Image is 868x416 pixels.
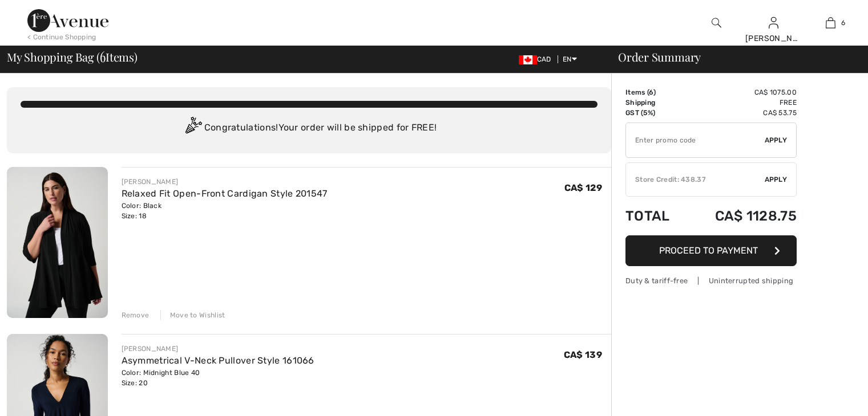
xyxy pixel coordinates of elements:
td: Items ( ) [625,87,685,97]
span: Apply [765,174,788,185]
div: Store Credit: 438.37 [626,174,765,185]
span: CA$ 129 [564,182,602,193]
span: Apply [765,135,788,145]
span: Proceed to Payment [659,245,758,256]
button: Proceed to Payment [625,235,797,266]
div: [PERSON_NAME] [745,32,801,44]
div: Order Summary [604,51,861,63]
span: CAD [519,55,556,63]
a: Asymmetrical V-Neck Pullover Style 161066 [122,355,314,366]
div: [PERSON_NAME] [122,344,314,354]
span: EN [563,55,577,63]
td: CA$ 1075.00 [685,87,797,97]
span: 6 [841,18,845,28]
td: Total [625,197,685,235]
span: My Shopping Bag ( Items) [7,51,138,63]
td: CA$ 1128.75 [685,197,797,235]
span: CA$ 139 [564,349,602,360]
img: My Info [769,16,778,30]
img: My Bag [826,16,835,30]
div: Color: Black Size: 18 [122,201,328,221]
div: Remove [122,310,150,320]
div: Congratulations! Your order will be shipped for FREE! [21,117,597,140]
td: CA$ 53.75 [685,108,797,118]
img: 1ère Avenue [27,9,108,32]
img: Relaxed Fit Open-Front Cardigan Style 201547 [7,167,108,318]
div: Duty & tariff-free | Uninterrupted shipping [625,275,797,286]
td: Shipping [625,97,685,108]
div: < Continue Shopping [27,32,96,42]
a: Sign In [769,17,778,28]
div: Move to Wishlist [160,310,225,320]
span: 6 [100,48,106,63]
td: Free [685,97,797,108]
img: Canadian Dollar [519,55,537,64]
span: 6 [649,88,653,96]
img: search the website [712,16,721,30]
a: 6 [802,16,858,30]
div: [PERSON_NAME] [122,177,328,187]
input: Promo code [626,123,765,157]
img: Congratulation2.svg [181,117,204,140]
a: Relaxed Fit Open-Front Cardigan Style 201547 [122,188,328,199]
div: Color: Midnight Blue 40 Size: 20 [122,368,314,388]
td: GST (5%) [625,108,685,118]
